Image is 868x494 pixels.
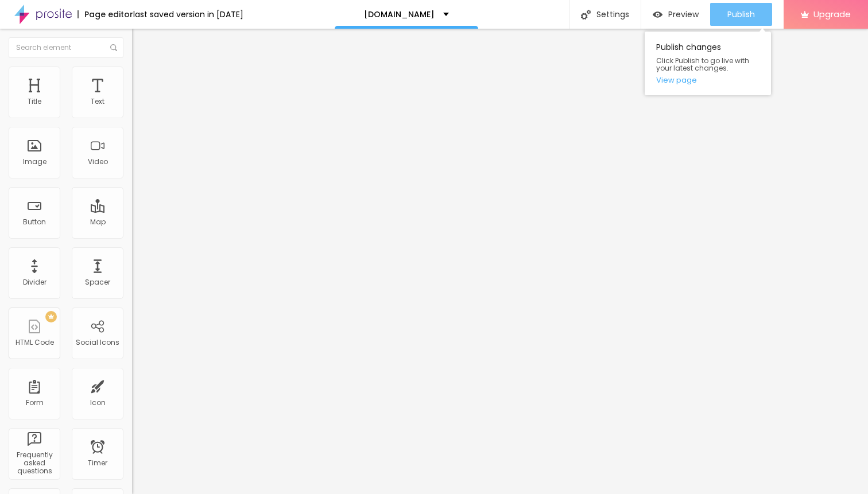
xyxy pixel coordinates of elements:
[653,10,662,20] img: view-1.svg
[90,218,106,226] div: Map
[28,98,41,106] div: Title
[132,29,868,494] iframe: Editor
[85,278,110,286] div: Spacer
[645,32,771,95] div: Publish changes
[26,399,44,407] div: Form
[656,57,759,72] span: Click Publish to go live with your latest changes.
[9,37,123,58] input: Search element
[641,3,710,26] button: Preview
[656,76,759,84] a: View page
[23,278,46,286] div: Divider
[581,10,591,20] img: Icone
[15,339,54,347] div: HTML Code
[90,399,106,407] div: Icon
[91,98,104,106] div: Text
[77,10,133,18] div: Page editor
[710,3,772,26] button: Publish
[133,10,243,18] div: last saved version in [DATE]
[23,218,46,226] div: Button
[76,339,119,347] div: Social Icons
[88,158,108,166] div: Video
[727,10,755,19] span: Publish
[23,158,46,166] div: Image
[668,10,699,19] span: Preview
[11,451,57,476] div: Frequently asked questions
[364,10,435,18] p: [DOMAIN_NAME]
[88,459,107,467] div: Timer
[110,44,117,51] img: Icone
[813,9,851,19] span: Upgrade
